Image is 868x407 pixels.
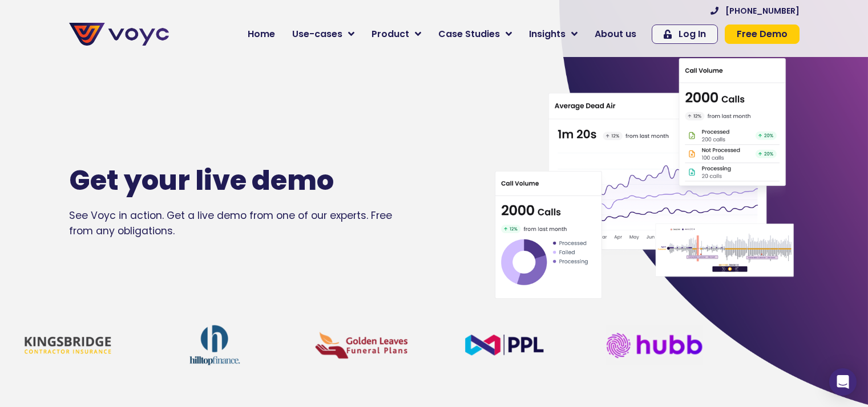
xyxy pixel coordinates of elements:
[725,25,800,44] a: Free Demo
[363,23,430,46] a: Product
[679,30,706,39] span: Log In
[529,27,566,41] span: Insights
[430,23,520,46] a: Case Studies
[710,7,800,15] a: [PHONE_NUMBER]
[829,368,857,396] div: Open Intercom Messenger
[69,164,413,197] h1: Get your live demo
[248,27,275,41] span: Home
[520,23,586,46] a: Insights
[292,27,342,41] span: Use-cases
[725,7,800,15] span: [PHONE_NUMBER]
[284,23,363,46] a: Use-cases
[586,23,645,46] a: About us
[372,27,409,41] span: Product
[652,25,718,44] a: Log In
[595,27,636,41] span: About us
[737,30,788,39] span: Free Demo
[239,23,284,46] a: Home
[69,208,447,238] div: See Voyc in action. Get a live demo from one of our experts. Free from any obligations.
[438,27,500,41] span: Case Studies
[69,23,169,46] img: voyc-full-logo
